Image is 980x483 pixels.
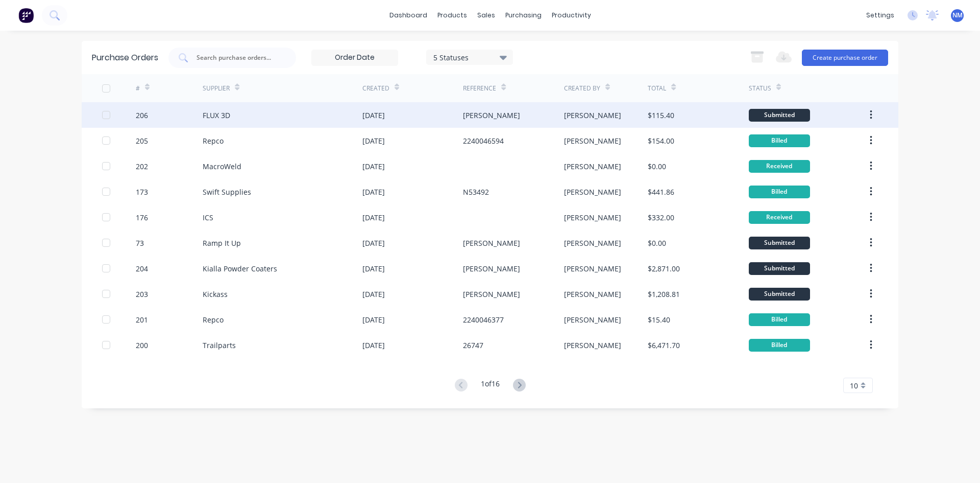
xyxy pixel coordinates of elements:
div: Supplier [203,84,230,93]
div: $154.00 [648,135,674,146]
div: [DATE] [362,110,385,121]
div: Repco [203,135,224,146]
div: settings [861,8,899,23]
div: [DATE] [362,135,385,146]
div: 201 [136,314,148,325]
div: [DATE] [362,340,385,351]
div: [PERSON_NAME] [564,314,621,325]
div: Billed [749,313,810,326]
div: [DATE] [362,187,385,197]
div: [DATE] [362,314,385,325]
div: # [136,84,140,93]
div: Created [362,84,389,93]
div: Reference [463,84,496,93]
div: 202 [136,161,148,172]
div: [PERSON_NAME] [564,289,621,300]
div: MacroWeld [203,161,241,172]
div: Received [749,160,810,173]
div: Repco [203,314,224,325]
div: $115.40 [648,110,674,121]
div: $441.86 [648,187,674,197]
div: [DATE] [362,263,385,274]
div: Submitted [749,109,810,122]
div: 176 [136,212,148,223]
div: 2240046594 [463,135,504,146]
div: 1 of 16 [481,378,500,393]
div: sales [472,8,500,23]
div: $6,471.70 [648,340,680,351]
a: dashboard [384,8,432,23]
div: 204 [136,263,148,274]
div: $0.00 [648,161,666,172]
div: [PERSON_NAME] [564,340,621,351]
div: 203 [136,289,148,300]
div: N53492 [463,187,489,197]
div: FLUX 3D [203,110,230,121]
div: $2,871.00 [648,263,680,274]
div: Ramp It Up [203,238,241,248]
div: [PERSON_NAME] [564,212,621,223]
div: [PERSON_NAME] [463,110,520,121]
div: Swift Supplies [203,187,251,197]
div: Kialla Powder Coaters [203,263,277,274]
div: Total [648,84,666,93]
div: Billed [749,186,810,198]
div: [PERSON_NAME] [463,289,520,300]
button: Create purchase order [802,50,888,66]
div: productivity [547,8,596,23]
input: Order Date [312,50,398,65]
span: NM [952,11,963,20]
div: 206 [136,110,148,121]
div: [PERSON_NAME] [564,135,621,146]
div: Submitted [749,262,810,275]
div: $0.00 [648,238,666,248]
div: [DATE] [362,161,385,172]
div: Status [749,84,771,93]
div: ICS [203,212,213,223]
div: Submitted [749,237,810,249]
div: Received [749,211,810,224]
div: [DATE] [362,212,385,223]
div: 26747 [463,340,483,351]
input: Search purchase orders... [195,53,280,63]
div: purchasing [500,8,547,23]
div: [PERSON_NAME] [564,238,621,248]
div: 205 [136,135,148,146]
div: [PERSON_NAME] [564,161,621,172]
div: $332.00 [648,212,674,223]
div: [PERSON_NAME] [463,263,520,274]
div: [PERSON_NAME] [564,110,621,121]
div: 173 [136,187,148,197]
div: Billed [749,339,810,352]
div: Billed [749,134,810,147]
div: $15.40 [648,314,670,325]
div: [PERSON_NAME] [564,187,621,197]
div: [DATE] [362,238,385,248]
img: Factory [18,8,34,23]
div: products [432,8,472,23]
div: 2240046377 [463,314,504,325]
div: [DATE] [362,289,385,300]
div: Kickass [203,289,228,300]
div: [PERSON_NAME] [564,263,621,274]
div: [PERSON_NAME] [463,238,520,248]
div: Submitted [749,288,810,301]
div: 5 Statuses [433,52,506,62]
div: Purchase Orders [92,52,158,64]
div: Created By [564,84,600,93]
div: $1,208.81 [648,289,680,300]
div: 200 [136,340,148,351]
div: 73 [136,238,144,248]
span: 10 [850,380,858,391]
div: Trailparts [203,340,236,351]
